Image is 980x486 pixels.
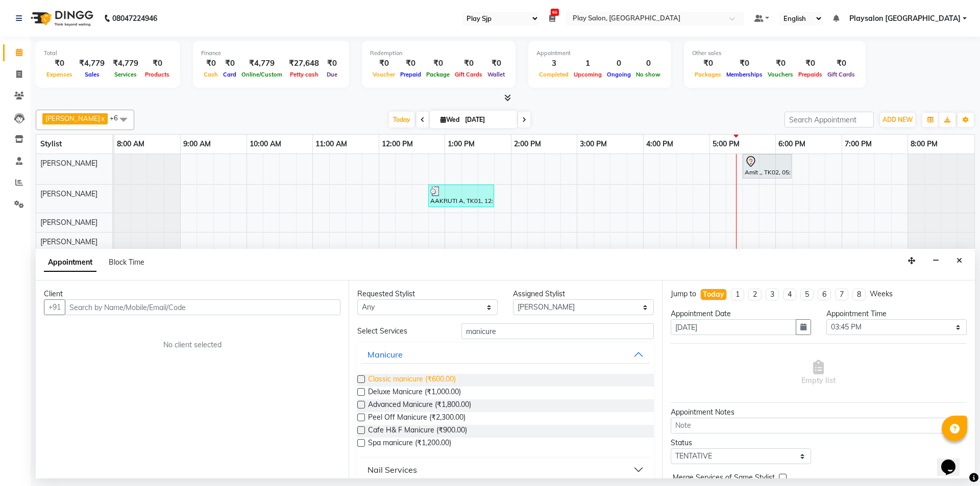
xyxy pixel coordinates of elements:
div: Weeks [870,289,893,299]
iframe: chat widget [937,445,970,476]
li: 5 [800,289,814,300]
li: 3 [766,289,779,300]
span: No show [633,71,663,78]
div: ₹0 [398,58,424,69]
span: Services [112,71,139,78]
div: Requested Stylist [357,289,498,299]
span: Block Time [109,258,144,267]
a: 8:00 PM [908,137,940,151]
div: Select Services [350,326,453,337]
span: Completed [536,71,571,78]
span: Online/Custom [239,71,285,78]
div: ₹4,779 [239,58,285,69]
button: Close [952,253,967,269]
img: logo [26,4,96,33]
span: Due [324,71,340,78]
a: 2:00 PM [511,137,544,151]
span: Memberships [724,71,765,78]
span: [PERSON_NAME] [40,189,97,198]
span: Expenses [44,71,75,78]
span: Packages [692,71,724,78]
div: ₹0 [142,58,172,69]
button: Manicure [361,345,649,364]
button: ADD NEW [880,113,915,127]
span: Classic manicure (₹600.00) [368,374,456,387]
span: ADD NEW [883,116,913,123]
span: 66 [551,9,559,16]
a: 1:00 PM [445,137,477,151]
div: ₹4,779 [75,58,109,69]
input: Search by Name/Mobile/Email/Code [65,299,340,315]
div: Manicure [367,348,403,361]
li: 6 [818,289,831,300]
input: 2025-09-03 [462,112,513,127]
li: 7 [835,289,848,300]
div: ₹0 [765,58,796,69]
b: 08047224946 [112,4,157,33]
div: ₹0 [201,58,220,69]
span: Deluxe Manicure (₹1,000.00) [368,387,461,399]
span: Gift Cards [825,71,857,78]
a: 12:00 PM [379,137,415,151]
span: Today [389,112,414,127]
div: Client [44,289,340,299]
button: +91 [44,299,65,315]
span: Prepaid [398,71,424,78]
span: Cafe H& F Manicure (₹900.00) [368,425,467,438]
span: Wed [438,116,462,123]
div: Jump to [671,289,696,299]
div: Redemption [370,49,507,58]
input: Search Appointment [785,112,874,127]
div: Other sales [692,49,857,58]
div: ₹4,779 [109,58,142,69]
a: 8:00 AM [114,137,147,151]
li: 8 [852,289,866,300]
span: Cash [201,71,220,78]
span: Stylist [40,139,62,148]
span: [PERSON_NAME] [40,159,97,168]
div: ₹0 [692,58,724,69]
span: Advanced Manicure (₹1,800.00) [368,399,471,412]
a: 66 [549,14,555,23]
div: Appointment Time [826,309,967,319]
div: ₹0 [452,58,485,69]
div: Finance [201,49,341,58]
div: ₹0 [424,58,452,69]
div: 3 [536,58,571,69]
div: Today [703,289,724,300]
span: Empty list [801,360,836,386]
span: Package [424,71,452,78]
div: 0 [633,58,663,69]
span: Wallet [485,71,507,78]
div: 1 [571,58,604,69]
div: Nail Services [367,464,417,476]
span: [PERSON_NAME] [40,237,97,246]
a: 10:00 AM [247,137,284,151]
a: 4:00 PM [644,137,676,151]
input: Search by service name [461,323,654,339]
div: 0 [604,58,633,69]
span: Gift Cards [452,71,485,78]
span: [PERSON_NAME] [45,114,100,122]
div: ₹0 [220,58,239,69]
span: [PERSON_NAME] [40,218,97,227]
a: 11:00 AM [313,137,350,151]
div: Appointment Date [671,309,811,319]
div: Appointment Notes [671,407,967,418]
span: Card [220,71,239,78]
li: 4 [783,289,796,300]
div: Appointment [536,49,663,58]
a: x [100,114,105,122]
div: AAKRUTI A, TK01, 12:45 PM-01:45 PM, Spa pedicure [429,186,493,206]
span: +6 [110,114,126,122]
div: ₹0 [825,58,857,69]
div: No client selected [68,340,316,350]
span: Vouchers [765,71,796,78]
a: 6:00 PM [776,137,808,151]
a: 9:00 AM [181,137,213,151]
div: ₹0 [796,58,825,69]
li: 1 [731,289,744,300]
div: Amit ,, TK02, 05:30 PM-06:15 PM, Blowdry + Shampoo + Conditioner[L'OREAL] Medium [744,156,791,177]
div: ₹0 [323,58,341,69]
span: Upcoming [571,71,604,78]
